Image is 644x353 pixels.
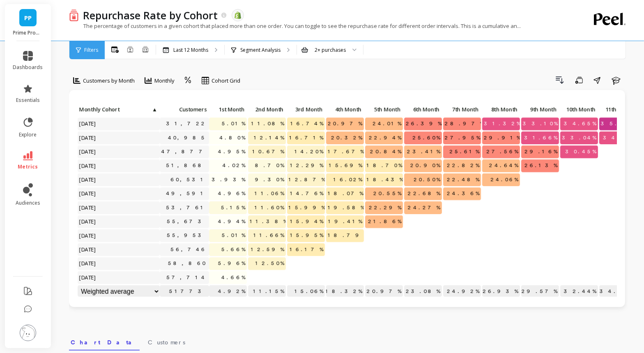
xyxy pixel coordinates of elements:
[78,201,98,214] span: [DATE]
[234,12,241,19] img: api.shopify.svg
[24,13,32,23] span: PP
[482,104,520,115] p: 8th Month
[326,229,369,242] span: 18.79%
[164,118,209,130] a: 31,722
[523,145,559,158] span: 29.16%
[209,104,247,115] p: 1st Month
[406,201,442,214] span: 24.27%
[83,8,218,22] p: Repurchase Rate by Cohort
[173,47,208,53] p: Last 12 Months
[69,9,79,21] img: header icon
[289,118,325,130] span: 16.74%
[560,285,598,298] p: 32.44%
[287,285,325,298] p: 15.06%
[366,215,403,228] span: 21.86%
[218,132,247,144] span: 4.80%
[367,201,403,214] span: 22.29%
[326,145,366,158] span: 17.67%
[159,104,198,116] div: Toggle SortBy
[328,106,361,113] span: 4th Month
[365,104,403,115] p: 5th Month
[409,159,442,172] span: 20.90%
[329,132,364,144] span: 20.32%
[327,215,364,228] span: 19.41%
[154,77,175,85] span: Monthly
[599,104,638,116] div: Toggle SortBy
[220,229,247,242] span: 5.01%
[248,285,286,298] p: 11.15%
[523,106,557,113] span: 9th Month
[78,229,98,242] span: [DATE]
[405,145,442,158] span: 23.41%
[599,285,637,298] p: 34.94%
[288,187,325,200] span: 14.76%
[209,285,247,298] p: 4.92%
[249,243,286,256] span: 12.59%
[165,215,209,228] a: 55,673
[445,173,481,186] span: 22.48%
[220,271,247,284] span: 4.66%
[219,201,247,214] span: 5.15%
[326,285,364,298] p: 18.32%
[488,159,520,172] span: 24.64%
[404,104,442,115] p: 6th Month
[253,201,286,214] span: 11.60%
[287,104,326,116] div: Toggle SortBy
[563,145,598,158] span: 30.45%
[560,132,598,144] span: 33.04%
[216,215,247,228] span: 4.94%
[445,187,481,200] span: 24.36%
[484,106,517,113] span: 8th Month
[212,77,240,85] span: Cohort Grid
[368,145,403,158] span: 20.84%
[443,285,481,298] p: 24.92%
[78,271,98,284] span: [DATE]
[445,106,478,113] span: 7th Month
[78,257,98,270] span: [DATE]
[220,243,247,256] span: 5.66%
[326,201,366,214] span: 19.58%
[326,118,364,130] span: 20.97%
[240,47,281,53] p: Segment Analysis
[288,229,325,242] span: 15.95%
[288,215,325,228] span: 15.94%
[216,187,247,200] span: 4.96%
[287,132,325,144] span: 16.71%
[560,104,598,115] p: 10th Month
[248,215,289,228] span: 11.38%
[288,243,325,256] span: 16.17%
[211,106,244,113] span: 1st Month
[253,173,286,186] span: 9.30%
[84,47,98,53] span: Filters
[443,104,482,116] div: Toggle SortBy
[164,201,209,214] a: 53,761
[18,164,38,170] span: metrics
[482,104,521,116] div: Toggle SortBy
[601,132,637,144] span: 34.25%
[210,173,247,186] span: 3.93%
[287,104,325,115] p: 3rd Month
[78,145,98,158] span: [DATE]
[148,338,185,346] span: Customers
[521,285,559,298] p: 29.57%
[221,159,247,172] span: 4.02%
[601,106,635,113] span: 11th Month
[443,104,481,115] p: 7th Month
[371,118,403,130] span: 24.01%
[522,132,559,144] span: 31.66%
[365,104,404,116] div: Toggle SortBy
[448,145,481,158] span: 25.61%
[164,187,209,200] a: 49,591
[367,132,403,144] span: 22.94%
[523,159,559,172] span: 26.13%
[69,22,521,30] p: The percentage of customers in a given cohort that placed more than one order. You can toggle to ...
[482,118,522,130] span: 31.32%
[216,257,247,270] span: 5.96%
[160,285,209,298] p: 51773
[327,159,364,172] span: 15.69%
[160,145,210,158] a: 47,877
[71,338,138,346] span: Chart Data
[166,257,209,270] a: 58,860
[78,118,98,130] span: [DATE]
[13,30,43,36] p: Prime Prometics™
